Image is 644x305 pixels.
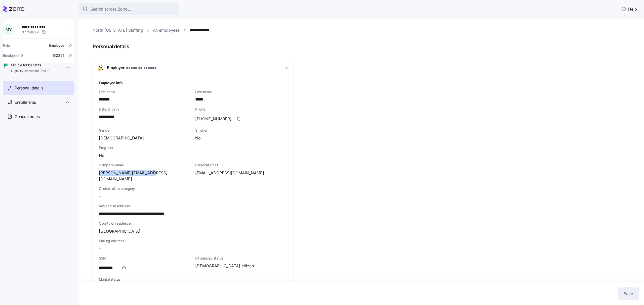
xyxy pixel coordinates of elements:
span: [DEMOGRAPHIC_DATA] [99,135,144,141]
span: County of residence [99,221,288,226]
button: Search across Zorro... [78,3,179,15]
span: SSN [99,256,191,261]
span: 162395 [52,53,64,58]
span: [DEMOGRAPHIC_DATA] citizen [195,263,254,269]
span: M Y [6,28,12,32]
span: [PHONE_NUMBER] [195,116,231,122]
button: Save [618,287,639,300]
span: Citizenship status [195,256,288,261]
span: Company email [99,163,191,168]
span: Personal email [195,163,288,168]
span: Help [621,6,637,12]
span: Search across Zorro... [91,6,131,12]
span: Smoker [195,128,288,133]
span: Gender [99,128,191,133]
span: [GEOGRAPHIC_DATA] [99,228,140,234]
h1: Employee info [99,80,288,85]
span: No [99,152,104,159]
span: Save [624,291,633,297]
span: Role [3,43,10,48]
span: Marital status [99,277,191,282]
span: 3775d829 [22,30,39,35]
span: Residential address [99,204,288,209]
span: Employee ID [3,53,23,58]
span: [EMAIL_ADDRESS][DOMAIN_NAME] [195,170,264,176]
span: No [195,135,201,141]
span: Employee [49,43,64,48]
span: Custom class category [99,186,191,191]
span: Phone [195,107,288,112]
a: All employees [153,27,180,33]
span: Personal details [15,85,43,91]
span: First name [99,89,191,94]
span: Mailing address [99,238,288,243]
span: Date of birth [99,107,191,112]
span: General notes [15,114,40,120]
span: Last name [195,89,288,94]
span: Eligibility started on [DATE] [11,69,49,73]
a: North [US_STATE] Staffing [93,27,143,33]
span: - [99,193,101,200]
span: [PERSON_NAME][EMAIL_ADDRESS][DOMAIN_NAME] [99,170,191,182]
span: - [99,245,101,252]
span: Pregnant [99,145,288,150]
span: Eligible for benefits [11,63,49,68]
button: Help [617,4,641,14]
span: Employee [107,65,156,71]
span: Enrollments [15,99,36,106]
span: Personal details [93,42,637,51]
